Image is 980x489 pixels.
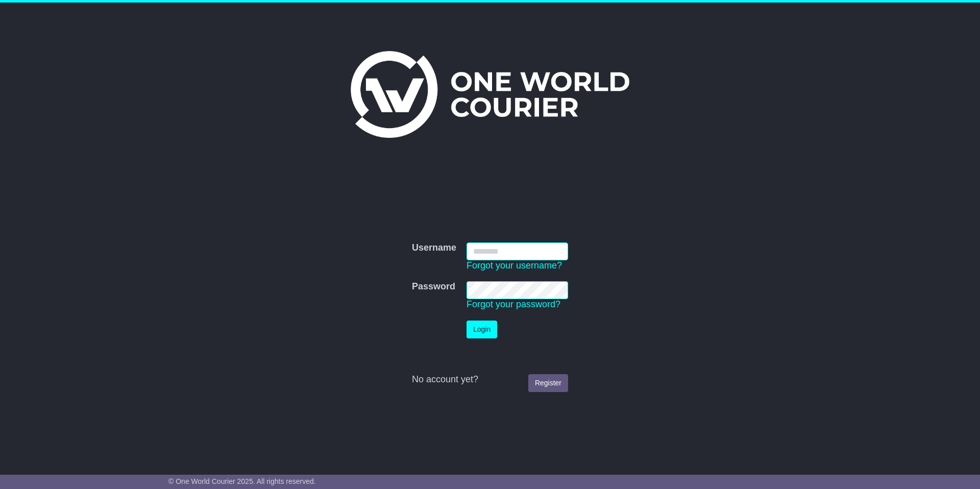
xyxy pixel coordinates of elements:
[351,51,629,138] img: One World
[467,299,560,309] a: Forgot your password?
[168,477,316,485] span: © One World Courier 2025. All rights reserved.
[412,374,568,385] div: No account yet?
[467,260,562,271] a: Forgot your username?
[412,242,456,254] label: Username
[528,374,568,392] a: Register
[412,281,455,292] label: Password
[467,321,497,338] button: Login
